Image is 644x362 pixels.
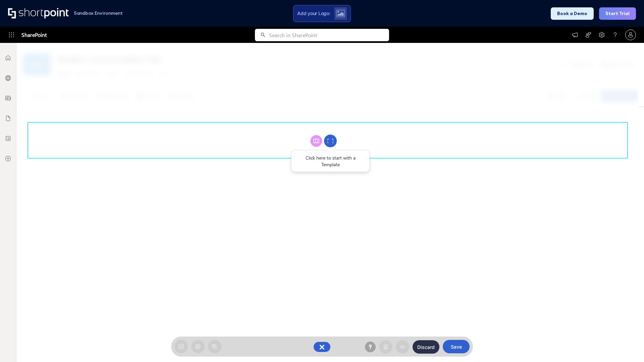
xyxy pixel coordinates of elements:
[599,7,636,20] button: Start Trial
[297,10,330,16] span: Add your Logo:
[551,7,594,20] button: Book a Demo
[74,11,123,15] h1: Sandbox Environment
[443,340,470,353] button: Save
[21,27,47,43] span: SharePoint
[413,340,439,354] button: Discard
[269,29,389,41] input: Search in SharePoint
[336,10,345,17] img: Upload logo
[523,284,644,362] iframe: Chat Widget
